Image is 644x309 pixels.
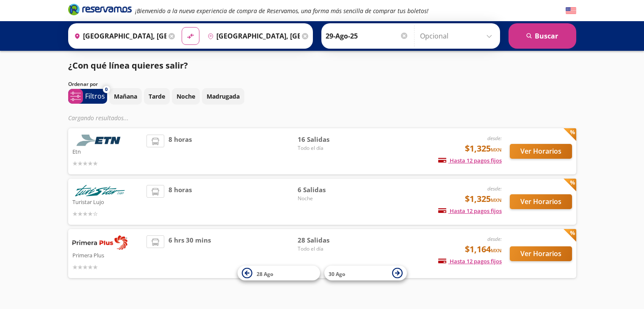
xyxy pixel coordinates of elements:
em: Cargando resultados ... [68,114,129,122]
p: Tarde [149,92,165,101]
em: ¡Bienvenido a la nueva experiencia de compra de Reservamos, una forma más sencilla de comprar tus... [135,7,428,15]
a: Brand Logo [68,3,132,18]
button: Ver Horarios [510,246,572,261]
p: Primera Plus [72,250,143,260]
em: desde: [487,135,502,142]
button: Mañana [109,88,142,105]
span: Hasta 12 pagos fijos [438,207,502,215]
button: 28 Ago [238,266,320,281]
p: Etn [72,146,143,156]
p: Filtros [85,91,105,101]
span: 30 Ago [329,270,345,277]
span: 8 horas [169,135,192,168]
input: Buscar Origen [71,25,166,47]
input: Buscar Destino [204,25,300,47]
span: Todo el día [298,144,357,152]
em: desde: [487,235,502,243]
small: MXN [491,197,502,203]
p: Ordenar por [68,80,98,88]
span: Hasta 12 pagos fijos [438,257,502,265]
p: Mañana [114,92,137,101]
button: 0Filtros [68,89,107,104]
span: $1,164 [465,243,502,256]
button: Noche [172,88,200,105]
span: Todo el día [298,245,357,253]
small: MXN [491,146,502,153]
button: Tarde [144,88,170,105]
span: 8 horas [169,185,192,218]
em: desde: [487,185,502,192]
span: 28 Ago [257,270,273,277]
p: Turistar Lujo [72,196,143,207]
button: English [566,6,576,16]
span: Noche [298,195,357,202]
button: Ver Horarios [510,194,572,209]
span: 16 Salidas [298,135,357,144]
button: Ver Horarios [510,144,572,159]
p: ¿Con qué línea quieres salir? [68,59,188,72]
span: $1,325 [465,142,502,155]
button: 30 Ago [324,266,407,281]
input: Opcional [420,25,496,47]
span: Hasta 12 pagos fijos [438,157,502,164]
span: 28 Salidas [298,235,357,245]
img: Turistar Lujo [72,185,127,196]
span: 6 Salidas [298,185,357,195]
img: Etn [72,135,127,146]
button: Madrugada [202,88,244,105]
input: Elegir Fecha [326,25,409,47]
span: 6 hrs 30 mins [169,235,211,272]
i: Brand Logo [68,3,132,16]
p: Noche [177,92,195,101]
img: Primera Plus [72,235,127,250]
button: Buscar [509,23,576,49]
span: $1,325 [465,193,502,205]
span: 0 [105,86,108,93]
small: MXN [491,247,502,254]
p: Madrugada [207,92,240,101]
